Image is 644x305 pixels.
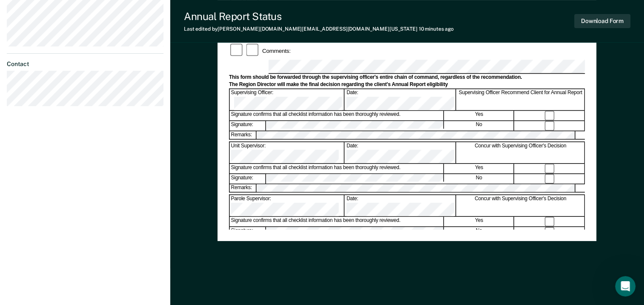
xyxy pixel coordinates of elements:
[7,60,163,68] dt: Contact
[345,142,456,163] div: Date:
[230,184,257,192] div: Remarks:
[100,14,117,31] img: Profile image for Naomi
[574,14,630,28] button: Download Form
[85,227,170,261] button: Messages
[345,195,456,216] div: Date:
[444,121,514,130] div: No
[184,26,454,32] div: Last edited by [PERSON_NAME][DOMAIN_NAME][EMAIL_ADDRESS][DOMAIN_NAME][US_STATE]
[444,174,514,184] div: No
[230,174,266,184] div: Signature:
[230,142,345,163] div: Unit Supervisor:
[457,89,585,110] div: Supervising Officer Recommend Client for Annual Report
[345,89,456,110] div: Date:
[457,195,585,216] div: Concur with Supervising Officer's Decision
[83,14,100,31] img: Profile image for Rajan
[184,10,454,23] div: Annual Report Status
[229,81,585,88] div: The Region Director will make the final decision regarding the client's Annual Report eligibility
[444,111,514,121] div: Yes
[146,14,162,29] div: Close
[9,115,162,138] div: Send us a message
[457,142,585,163] div: Concur with Supervising Officer's Decision
[230,121,266,130] div: Signature:
[444,164,514,173] div: Yes
[17,16,64,30] img: logo
[230,227,266,236] div: Signature:
[615,276,635,296] iframe: Intercom live chat
[230,195,345,216] div: Parole Supervisor:
[230,164,444,173] div: Signature confirms that all checklist information has been thoroughly reviewed.
[17,60,153,89] p: Hi [PERSON_NAME] 👋
[230,217,444,226] div: Signature confirms that all checklist information has been thoroughly reviewed.
[419,26,454,32] span: 10 minutes ago
[230,131,257,139] div: Remarks:
[17,122,142,131] div: Send us a message
[444,227,514,236] div: No
[444,217,514,226] div: Yes
[230,111,444,121] div: Signature confirms that all checklist information has been thoroughly reviewed.
[116,14,133,31] img: Profile image for Kim
[113,248,143,254] span: Messages
[33,248,52,254] span: Home
[230,89,345,110] div: Supervising Officer:
[229,74,585,81] div: This form should be forwarded through the supervising officer's entire chain of command, regardle...
[261,47,292,55] div: Comments:
[17,89,153,104] p: How can we help?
